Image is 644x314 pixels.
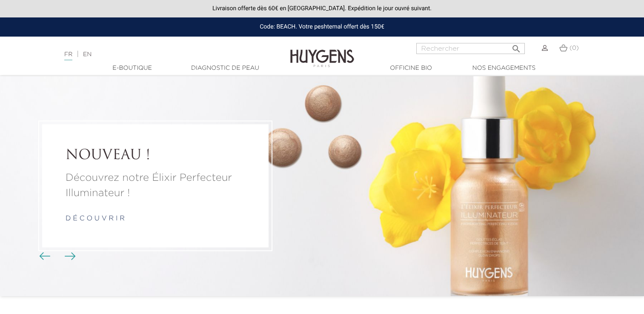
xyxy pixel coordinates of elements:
a: Diagnostic de peau [183,64,268,73]
span: (0) [570,45,579,51]
a: Officine Bio [369,64,454,73]
div: | [60,49,262,60]
a: d é c o u v r i r [66,216,125,223]
img: Huygens [290,36,354,69]
i:  [511,41,521,51]
a: Nos engagements [461,64,547,73]
input: Rechercher [416,43,525,54]
a: Découvrez notre Élixir Perfecteur Illuminateur ! [66,171,245,201]
div: Boutons du carrousel [43,250,70,263]
a: E-Boutique [90,64,175,73]
a: EN [83,51,92,57]
a: FR [64,51,72,60]
button:  [509,40,524,52]
a: NOUVEAU ! [66,148,245,164]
